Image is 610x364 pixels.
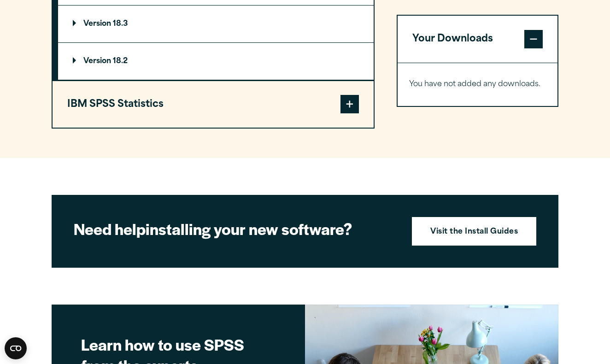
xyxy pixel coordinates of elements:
[409,78,546,91] p: You have not added any downloads.
[398,16,557,63] button: Your Downloads
[5,337,27,359] button: Open CMP widget
[73,20,128,28] p: Version 18.3
[412,217,536,246] a: Visit the Install Guides
[73,58,128,65] p: Version 18.2
[53,81,374,128] button: IBM SPSS Statistics
[74,217,146,240] strong: Need help
[398,63,557,106] div: Your Downloads
[58,43,374,80] summary: Version 18.2
[58,6,374,42] summary: Version 18.3
[430,226,518,238] strong: Visit the Install Guides
[74,218,396,239] h2: installing your new software?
